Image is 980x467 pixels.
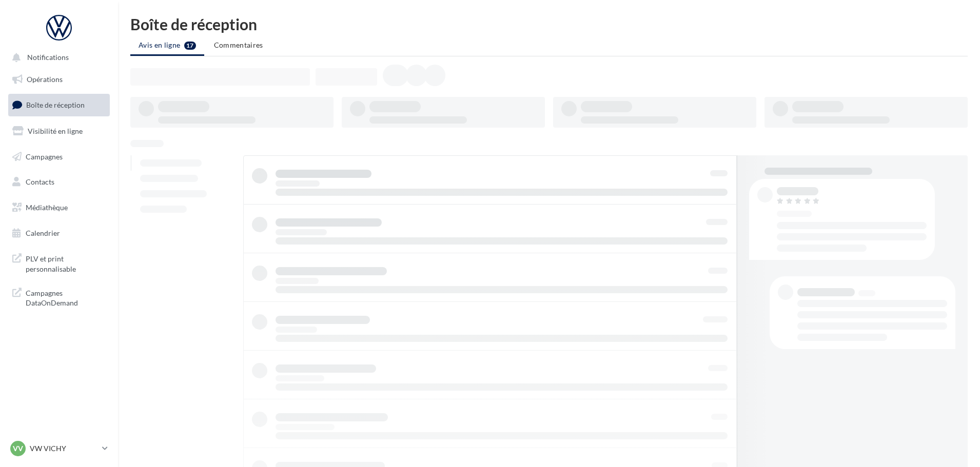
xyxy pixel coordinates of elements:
a: PLV et print personnalisable [6,248,112,278]
a: Campagnes DataOnDemand [6,282,112,312]
a: Opérations [6,69,112,90]
span: PLV et print personnalisable [26,252,106,274]
span: VV [13,443,23,454]
a: Visibilité en ligne [6,120,112,142]
a: Calendrier [6,222,112,244]
span: Notifications [27,53,69,62]
a: Campagnes [6,146,112,168]
span: Campagnes [26,152,63,160]
span: Médiathèque [26,203,68,212]
a: Contacts [6,171,112,193]
a: Boîte de réception [6,94,112,116]
a: VV VW VICHY [8,439,110,458]
span: Commentaires [214,40,263,49]
div: Boîte de réception [130,16,968,32]
p: VW VICHY [30,443,98,454]
span: Opérations [27,75,63,84]
span: Campagnes DataOnDemand [26,286,106,308]
span: Contacts [26,177,54,186]
span: Calendrier [26,229,60,237]
span: Boîte de réception [26,100,85,109]
span: Visibilité en ligne [28,127,83,135]
a: Médiathèque [6,197,112,218]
